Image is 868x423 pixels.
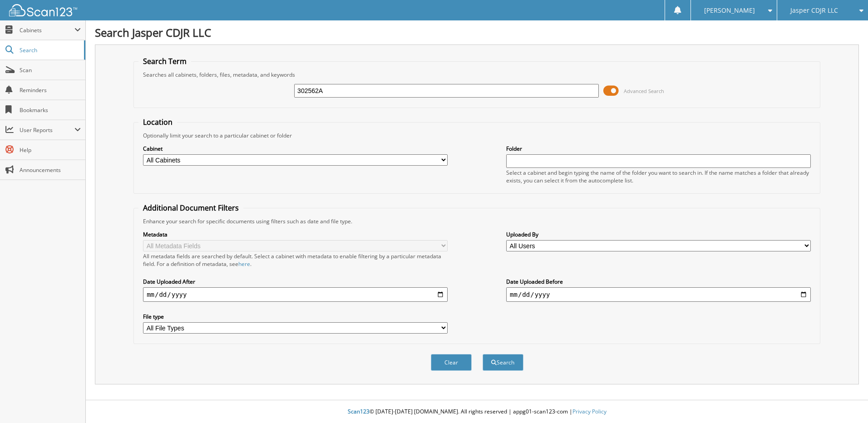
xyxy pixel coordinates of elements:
[143,313,448,320] label: File type
[790,8,838,13] span: Jasper CDJR LLC
[138,71,815,79] div: Searches all cabinets, folders, files, metadata, and keywords
[704,8,755,13] span: [PERSON_NAME]
[20,126,74,134] span: User Reports
[143,287,448,302] input: start
[506,145,811,152] label: Folder
[506,278,811,285] label: Date Uploaded Before
[138,217,815,225] div: Enhance your search for specific documents using filters such as date and file type.
[9,4,77,16] img: scan123-logo-white.svg
[86,401,868,423] div: © [DATE]-[DATE] [DOMAIN_NAME]. All rights reserved | appg01-scan123-com |
[20,146,81,154] span: Help
[572,408,607,415] a: Privacy Policy
[348,408,370,415] span: Scan123
[20,166,81,174] span: Announcements
[823,379,868,423] iframe: Chat Widget
[138,56,191,66] legend: Search Term
[143,278,448,285] label: Date Uploaded After
[506,231,811,238] label: Uploaded By
[20,86,81,94] span: Reminders
[138,117,177,127] legend: Location
[20,46,79,54] span: Search
[20,106,81,114] span: Bookmarks
[20,26,74,34] span: Cabinets
[506,287,811,302] input: end
[143,252,448,268] div: All metadata fields are searched by default. Select a cabinet with metadata to enable filtering b...
[138,203,243,213] legend: Additional Document Filters
[20,66,81,74] span: Scan
[95,25,859,40] h1: Search Jasper CDJR LLC
[238,260,250,268] a: here
[138,132,815,139] div: Optionally limit your search to a particular cabinet or folder
[143,231,448,238] label: Metadata
[483,354,523,371] button: Search
[143,145,448,152] label: Cabinet
[506,169,811,184] div: Select a cabinet and begin typing the name of the folder you want to search in. If the name match...
[431,354,472,371] button: Clear
[624,88,664,94] span: Advanced Search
